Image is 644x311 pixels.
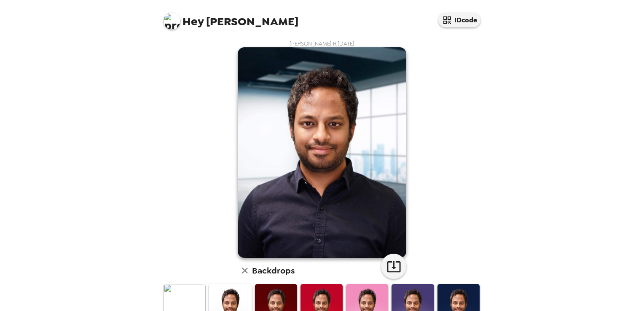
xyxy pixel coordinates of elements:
[238,47,406,258] img: user
[438,13,480,27] button: IDcode
[164,8,298,27] span: [PERSON_NAME]
[164,13,180,29] img: profile pic
[252,264,295,277] h6: Backdrops
[290,40,354,47] span: [PERSON_NAME] R , [DATE]
[182,14,204,29] span: Hey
